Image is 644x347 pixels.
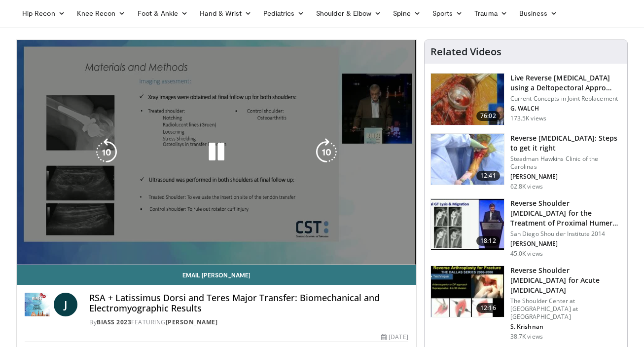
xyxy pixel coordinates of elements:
[510,240,621,248] p: [PERSON_NAME]
[476,236,500,246] span: 18:12
[89,318,408,327] div: By FEATURING
[89,293,408,314] h4: RSA + Latissimus Dorsi and Teres Major Transfer: Biomechanical and Electromyographic Results
[510,266,621,295] h3: Reverse Shoulder [MEDICAL_DATA] for Acute [MEDICAL_DATA]
[194,3,257,23] a: Hand & Wrist
[510,230,621,238] p: San Diego Shoulder Institute 2014
[310,3,387,23] a: Shoulder & Elbow
[510,155,621,171] p: Steadman Hawkins Clinic of the Carolinas
[430,198,621,258] a: 18:12 Reverse Shoulder [MEDICAL_DATA] for the Treatment of Proximal Humeral … San Diego Shoulder ...
[510,183,543,191] p: 62.8K views
[54,293,77,316] a: J
[257,3,310,23] a: Pediatrics
[510,95,621,103] p: Current Concepts in Joint Replacement
[430,73,621,125] a: 76:02 Live Reverse [MEDICAL_DATA] using a Deltopectoral Appro… Current Concepts in Joint Replacem...
[17,265,416,285] a: Email [PERSON_NAME]
[430,46,501,58] h4: Related Videos
[430,133,621,191] a: 12:41 Reverse [MEDICAL_DATA]: Steps to get it right Steadman Hawkins Clinic of the Carolinas [PER...
[97,318,131,326] a: BIASS 2023
[430,266,621,341] a: 12:16 Reverse Shoulder [MEDICAL_DATA] for Acute [MEDICAL_DATA] The Shoulder Center at [GEOGRAPHIC...
[431,199,504,250] img: Q2xRg7exoPLTwO8X4xMDoxOjA4MTsiGN.150x105_q85_crop-smart_upscale.jpg
[510,133,621,153] h3: Reverse [MEDICAL_DATA]: Steps to get it right
[510,105,621,113] p: G. WALCH
[25,293,50,316] img: BIASS 2023
[510,73,621,93] h3: Live Reverse [MEDICAL_DATA] using a Deltopectoral Appro…
[510,297,621,321] p: The Shoulder Center at [GEOGRAPHIC_DATA] at [GEOGRAPHIC_DATA]
[166,318,218,326] a: [PERSON_NAME]
[510,323,621,331] p: S. Krishnan
[510,250,543,258] p: 45.0K views
[513,3,564,23] a: Business
[510,115,546,122] p: 173.5K views
[476,111,500,121] span: 76:02
[476,171,500,181] span: 12:41
[468,3,513,23] a: Trauma
[431,134,504,185] img: 326034_0000_1.png.150x105_q85_crop-smart_upscale.jpg
[510,173,621,181] p: [PERSON_NAME]
[16,3,71,23] a: Hip Recon
[17,40,416,265] video-js: Video Player
[381,333,408,342] div: [DATE]
[132,3,194,23] a: Foot & Ankle
[427,3,469,23] a: Sports
[431,266,504,317] img: butch_reverse_arthroplasty_3.png.150x105_q85_crop-smart_upscale.jpg
[476,303,500,313] span: 12:16
[71,3,132,23] a: Knee Recon
[510,198,621,228] h3: Reverse Shoulder [MEDICAL_DATA] for the Treatment of Proximal Humeral …
[387,3,426,23] a: Spine
[431,74,504,125] img: 684033_3.png.150x105_q85_crop-smart_upscale.jpg
[510,333,543,341] p: 38.7K views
